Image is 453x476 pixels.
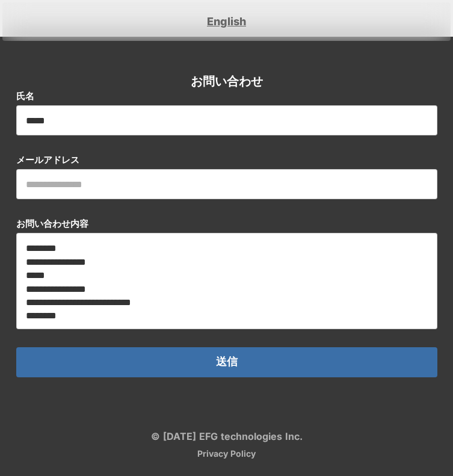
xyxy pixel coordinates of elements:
button: 送信 [16,347,437,377]
p: 氏名 [16,90,34,102]
p: © [DATE] EFG technologies Inc. [151,431,303,441]
p: メールアドレス [16,153,79,166]
a: English [207,14,246,29]
a: Privacy Policy [197,450,256,458]
p: お問い合わせ内容 [16,217,88,230]
h2: お問い合わせ [191,73,263,90]
p: 送信 [216,356,238,368]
